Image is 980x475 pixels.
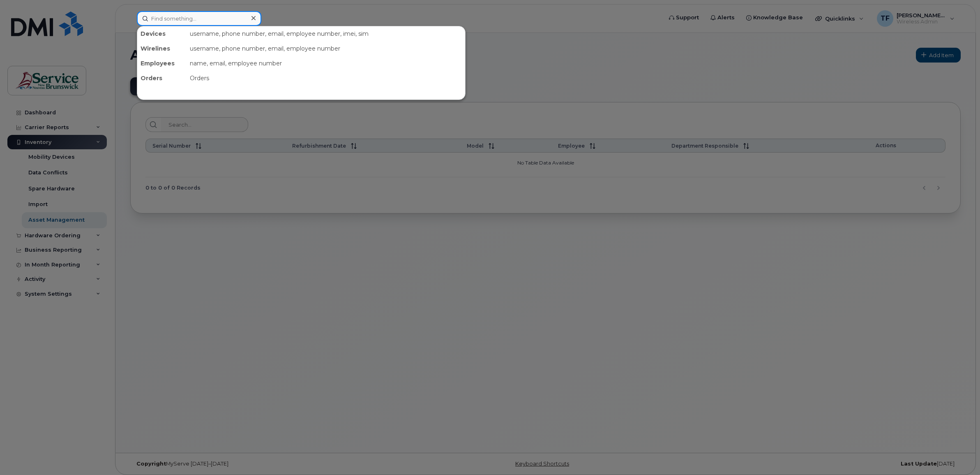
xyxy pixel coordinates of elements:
div: Employees [137,56,187,71]
div: name, email, employee number [187,56,465,71]
div: Wirelines [137,41,187,56]
div: username, phone number, email, employee number, imei, sim [187,26,465,41]
div: Orders [137,71,187,86]
div: username, phone number, email, employee number [187,41,465,56]
div: Devices [137,26,187,41]
div: Orders [187,71,465,86]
